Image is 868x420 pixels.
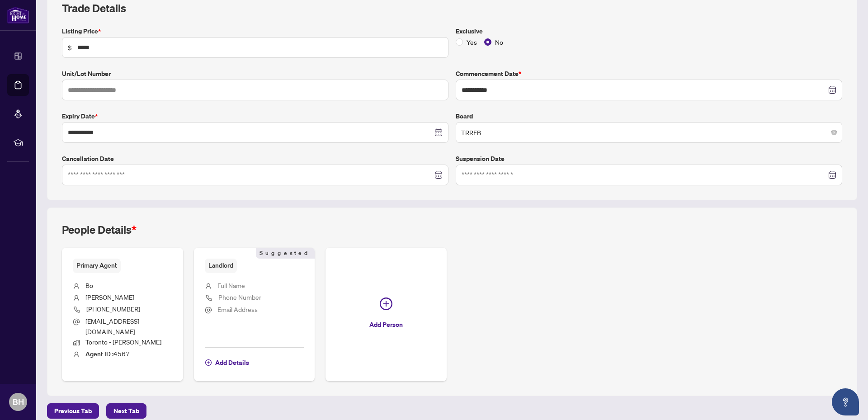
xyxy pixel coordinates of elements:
[85,350,113,358] b: Agent ID :
[215,355,249,370] span: Add Details
[62,111,448,121] label: Expiry Date
[85,317,139,335] span: [EMAIL_ADDRESS][DOMAIN_NAME]
[205,359,212,366] span: plus-circle
[62,1,842,15] h2: Trade Details
[7,7,29,24] img: logo
[205,355,250,370] button: Add Details
[325,248,447,381] button: Add Person
[62,69,448,79] label: Unit/Lot Number
[380,297,392,310] span: plus-circle
[218,293,261,301] span: Phone Number
[217,281,245,289] span: Full Name
[86,305,140,313] span: [PHONE_NUMBER]
[369,317,403,332] span: Add Person
[217,305,258,313] span: Email Address
[256,248,315,259] span: Suggested
[456,154,842,164] label: Suspension Date
[831,130,837,135] span: close-circle
[62,222,137,237] h2: People Details
[85,293,134,301] span: [PERSON_NAME]
[85,281,93,289] span: Bo
[461,124,837,141] span: TRREB
[62,26,448,36] label: Listing Price
[13,396,24,408] span: BH
[113,404,139,418] span: Next Tab
[68,42,72,52] span: $
[85,349,130,358] span: 4567
[54,404,92,418] span: Previous Tab
[85,338,161,346] span: Toronto - [PERSON_NAME]
[463,37,481,47] span: Yes
[456,26,842,36] label: Exclusive
[106,403,146,419] button: Next Tab
[62,154,448,164] label: Cancellation Date
[832,388,859,415] button: Open asap
[491,37,507,47] span: No
[73,259,121,273] span: Primary Agent
[456,111,842,121] label: Board
[205,259,237,273] span: Landlord
[47,403,99,419] button: Previous Tab
[456,69,842,79] label: Commencement Date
